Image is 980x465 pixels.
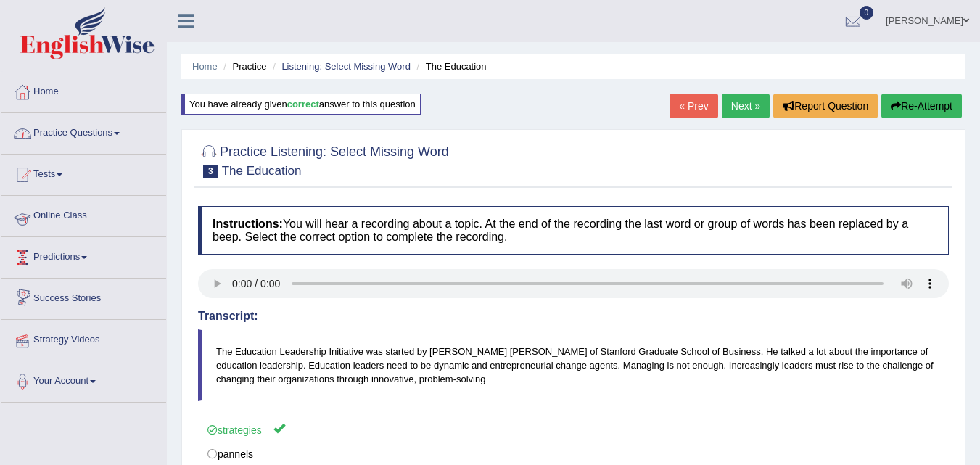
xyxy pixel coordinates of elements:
h4: You will hear a recording about a topic. At the end of the recording the last word or group of wo... [198,206,949,255]
div: You have already given answer to this question [181,94,421,115]
b: correct [287,99,319,110]
span: 3 [203,165,218,178]
a: Listening: Select Missing Word [281,61,411,72]
a: Your Account [1,361,166,398]
button: Re-Attempt [881,94,962,118]
label: strategies [198,416,949,443]
a: « Prev [670,94,717,118]
a: Tests [1,155,166,191]
blockquote: The Education Leadership Initiative was started by [PERSON_NAME] [PERSON_NAME] of Stanford Gradua... [198,329,949,401]
a: Next » [722,94,770,118]
h2: Practice Listening: Select Missing Word [198,141,449,178]
small: The Education [222,164,302,178]
button: Report Question [773,94,878,118]
b: Instructions: [213,218,283,230]
a: Home [192,61,218,72]
h4: Transcript: [198,310,949,323]
li: Practice [220,59,266,73]
span: 0 [860,6,874,20]
a: Strategy Videos [1,320,166,356]
a: Success Stories [1,279,166,315]
a: Predictions [1,237,166,273]
a: Online Class [1,196,166,232]
a: Home [1,72,166,108]
a: Practice Questions [1,113,166,149]
li: The Education [413,59,487,73]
